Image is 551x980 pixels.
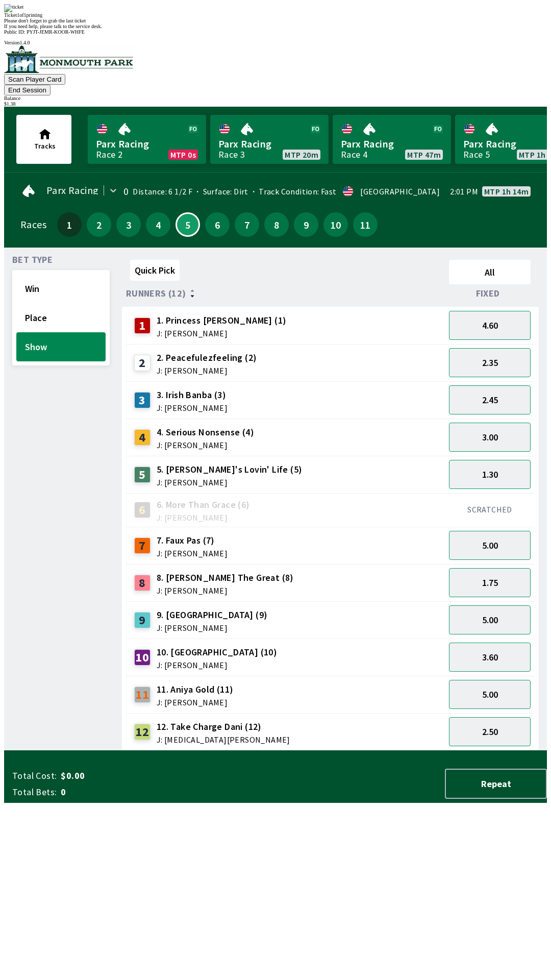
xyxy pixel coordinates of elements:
[157,608,268,622] span: 9. [GEOGRAPHIC_DATA] (9)
[294,212,318,237] button: 9
[208,221,227,228] span: 6
[25,312,97,324] span: Place
[482,614,498,626] span: 5.00
[235,212,259,237] button: 7
[157,441,254,449] span: J: [PERSON_NAME]
[157,624,268,632] span: J: [PERSON_NAME]
[237,221,257,228] span: 7
[449,504,531,514] div: SCRATCHED
[484,187,529,195] span: MTP 1h 14m
[157,388,228,402] span: 3. Irish Banba (3)
[449,260,531,284] button: All
[134,649,151,666] div: 10
[157,720,290,733] span: 12. Take Charge Dani (12)
[57,212,82,237] button: 1
[12,770,57,782] span: Total Cost:
[4,23,102,29] span: If you need help, please talk to the service desk.
[285,151,318,159] span: MTP 20m
[341,137,443,151] span: Parx Racing
[482,577,498,589] span: 1.75
[146,212,170,237] button: 4
[96,151,122,159] div: Race 2
[454,778,538,790] span: Repeat
[449,385,531,414] button: 2.45
[134,612,151,628] div: 9
[134,317,151,334] div: 1
[482,726,498,738] span: 2.50
[96,137,198,151] span: Parx Racing
[89,221,109,228] span: 2
[463,151,490,159] div: Race 5
[360,187,440,195] div: [GEOGRAPHIC_DATA]
[134,724,151,740] div: 12
[476,289,500,298] span: Fixed
[170,151,196,159] span: MTP 0s
[296,221,316,228] span: 9
[4,29,547,35] div: Public ID:
[482,357,498,369] span: 2.35
[449,568,531,597] button: 1.75
[61,786,221,798] span: 0
[134,502,151,518] div: 6
[333,115,451,164] a: Parx RacingRace 4MTP 47m
[134,355,151,371] div: 2
[25,341,97,353] span: Show
[157,513,250,522] span: J: [PERSON_NAME]
[130,260,180,281] button: Quick Pick
[482,689,498,700] span: 5.00
[482,320,498,331] span: 4.60
[134,429,151,446] div: 4
[12,786,57,798] span: Total Bets:
[176,212,200,237] button: 5
[27,29,85,35] span: PYJT-JEMR-KOOR-WHFE
[4,101,547,107] div: $ 1.38
[16,115,71,164] button: Tracks
[482,431,498,443] span: 3.00
[218,151,245,159] div: Race 3
[449,460,531,489] button: 1.30
[356,221,375,228] span: 11
[4,85,51,95] button: End Session
[449,717,531,746] button: 2.50
[133,186,192,197] span: Distance: 6 1/2 F
[449,423,531,452] button: 3.00
[61,770,221,782] span: $0.00
[157,498,250,511] span: 6. More Than Grace (6)
[87,212,111,237] button: 2
[4,12,547,18] div: Ticket 1 of 1 printing
[119,221,138,228] span: 3
[157,683,234,696] span: 11. Aniya Gold (11)
[157,736,290,744] span: J: [MEDICAL_DATA][PERSON_NAME]
[157,314,287,327] span: 1. Princess [PERSON_NAME] (1)
[16,332,106,361] button: Show
[46,186,98,194] span: Parx Racing
[134,392,151,408] div: 3
[157,366,257,375] span: J: [PERSON_NAME]
[157,661,277,669] span: J: [PERSON_NAME]
[157,351,257,364] span: 2. Peacefulezfeeling (2)
[482,469,498,480] span: 1.30
[16,274,106,303] button: Win
[341,151,367,159] div: Race 4
[134,537,151,554] div: 7
[449,311,531,340] button: 4.60
[34,141,56,151] span: Tracks
[116,212,141,237] button: 3
[4,45,133,73] img: venue logo
[157,646,277,659] span: 10. [GEOGRAPHIC_DATA] (10)
[264,212,289,237] button: 8
[449,643,531,672] button: 3.60
[4,4,23,12] img: ticket
[88,115,206,164] a: Parx RacingRace 2MTP 0s
[4,18,547,23] div: Please don't forget to grab the last ticket
[205,212,230,237] button: 6
[482,540,498,551] span: 5.00
[16,303,106,332] button: Place
[157,534,228,547] span: 7. Faux Pas (7)
[148,221,168,228] span: 4
[210,115,329,164] a: Parx RacingRace 3MTP 20m
[157,571,294,584] span: 8. [PERSON_NAME] The Great (8)
[267,221,286,228] span: 8
[126,289,186,298] span: Runners (12)
[12,256,53,264] span: Bet Type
